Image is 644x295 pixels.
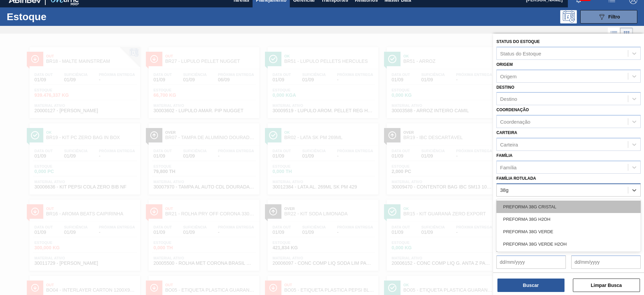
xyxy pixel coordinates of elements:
[496,255,566,269] input: dd/mm/yyyy
[500,141,518,147] div: Carteira
[496,108,529,112] label: Coordenação
[500,50,541,56] div: Status do Estoque
[608,28,620,40] div: Visão em Lista
[560,10,577,24] div: Pogramando: nenhum usuário selecionado
[496,130,517,135] label: Carteira
[608,14,620,19] span: Filtro
[500,96,517,102] div: Destino
[496,176,536,181] label: Família Rotulada
[496,39,540,44] label: Status do Estoque
[500,119,530,125] div: Coordenação
[500,73,517,79] div: Origem
[571,255,641,269] input: dd/mm/yyyy
[496,153,513,158] label: Família
[496,62,513,67] label: Origem
[500,164,517,170] div: Família
[620,28,633,40] div: Visão em Cards
[7,13,107,20] h1: Estoque
[496,85,514,90] label: Destino
[496,225,641,238] div: PREFORMA 38G VERDE
[580,10,637,24] button: Filtro
[496,199,530,204] label: Material ativo
[496,213,641,225] div: PREFORMA 38G H2OH
[496,201,641,213] div: PREFORMA 38G CRISTAL
[496,238,641,250] div: PREFORMA 38G VERDE H2OH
